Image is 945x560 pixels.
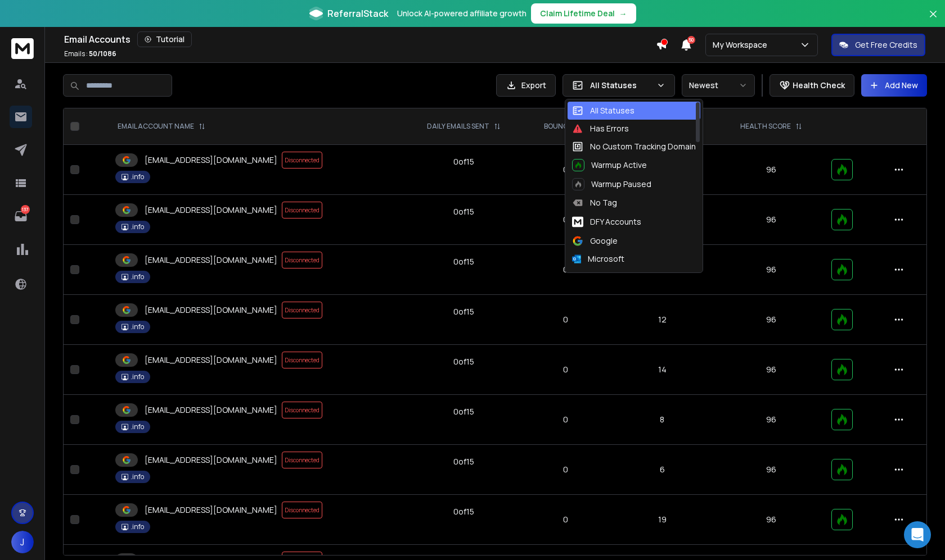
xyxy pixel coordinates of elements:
p: Get Free Credits [855,39,917,51]
td: 96 [718,195,824,245]
p: BOUNCES [544,122,576,131]
p: 0 [532,314,600,325]
div: 0 of 15 [453,406,474,417]
p: 0 [532,214,600,225]
div: No Custom Tracking Domain [572,141,696,152]
td: 96 [718,495,824,545]
div: All Statuses [572,105,634,116]
span: 50 / 1086 [89,49,116,58]
div: Warmup Active [572,159,647,171]
p: .info [130,322,144,331]
p: .info [130,372,144,381]
p: [EMAIL_ADDRESS][DOMAIN_NAME] [145,404,277,416]
button: Claim Lifetime Deal→ [531,3,636,24]
div: DFY Accounts [572,215,641,229]
p: Unlock AI-powered affiliate growth [397,8,526,19]
button: Add New [861,74,927,97]
p: 0 [532,414,600,425]
div: 0 of 15 [453,306,474,317]
div: Open Intercom Messenger [904,521,931,548]
p: .info [130,272,144,281]
button: Get Free Credits [831,34,925,56]
button: Close banner [926,7,940,34]
td: 12 [606,295,718,345]
span: Disconnected [282,202,322,218]
td: 8 [606,395,718,445]
p: [EMAIL_ADDRESS][DOMAIN_NAME] [145,454,277,466]
div: Google [572,235,618,247]
p: .info [130,472,144,481]
td: 6 [606,445,718,495]
p: HEALTH SCORE [740,122,791,131]
button: Health Check [769,74,854,97]
div: 0 of 15 [453,206,474,217]
a: 137 [10,205,32,227]
div: Warmup Paused [572,178,651,190]
p: 0 [532,464,600,475]
span: Disconnected [282,352,322,368]
div: 0 of 15 [453,256,474,267]
span: Disconnected [282,402,322,418]
td: 19 [606,495,718,545]
td: 96 [718,145,824,195]
p: My Workspace [713,39,772,51]
p: [EMAIL_ADDRESS][DOMAIN_NAME] [145,504,277,516]
p: .info [130,222,144,231]
button: Newest [682,74,755,97]
div: Has Errors [572,123,629,134]
td: 96 [718,445,824,495]
div: Email Accounts [64,31,656,47]
span: Disconnected [282,502,322,518]
button: Export [496,74,556,97]
div: 0 of 15 [453,156,474,167]
button: J [11,531,34,553]
td: 96 [718,245,824,295]
p: [EMAIL_ADDRESS][DOMAIN_NAME] [145,254,277,266]
p: .info [130,172,144,181]
p: [EMAIL_ADDRESS][DOMAIN_NAME] [145,304,277,316]
div: EMAIL ACCOUNT NAME [118,122,205,131]
p: 137 [21,205,30,214]
div: 0 of 15 [453,506,474,517]
td: 96 [718,295,824,345]
div: 0 of 15 [453,356,474,367]
p: .info [130,422,144,431]
p: Emails : [64,49,116,58]
span: → [619,8,627,19]
p: Health Check [793,80,845,91]
p: 0 [532,164,600,175]
span: ReferralStack [327,7,388,20]
span: Disconnected [282,302,322,318]
div: No Tag [572,197,617,208]
td: 96 [718,395,824,445]
div: Microsoft [572,253,624,265]
span: Disconnected [282,152,322,169]
div: 0 of 15 [453,456,474,467]
p: All Statuses [590,80,652,91]
td: 14 [606,345,718,395]
p: 0 [532,364,600,375]
span: Disconnected [282,452,322,468]
p: [EMAIL_ADDRESS][DOMAIN_NAME] [145,204,277,216]
p: [EMAIL_ADDRESS][DOMAIN_NAME] [145,154,277,166]
span: 50 [687,36,695,44]
button: Tutorial [137,31,192,47]
p: DAILY EMAILS SENT [427,122,489,131]
p: 0 [532,264,600,275]
td: 96 [718,345,824,395]
p: 0 [532,514,600,525]
p: .info [130,522,144,531]
span: Disconnected [282,252,322,268]
p: [EMAIL_ADDRESS][DOMAIN_NAME] [145,354,277,366]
